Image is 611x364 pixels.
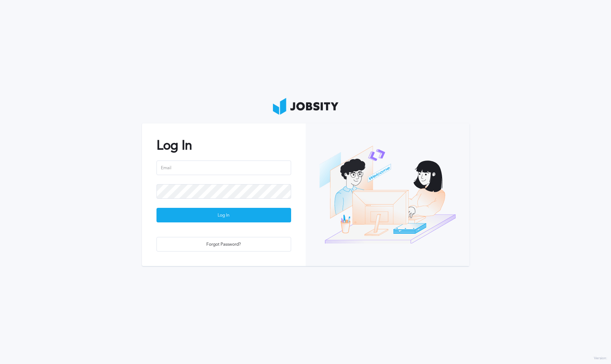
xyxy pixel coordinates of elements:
div: Log In [157,208,291,223]
button: Log In [156,208,291,222]
input: Email [156,161,291,175]
div: Forgot Password? [157,237,291,252]
h2: Log In [156,138,291,153]
button: Forgot Password? [156,237,291,252]
label: Version: [594,356,607,361]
